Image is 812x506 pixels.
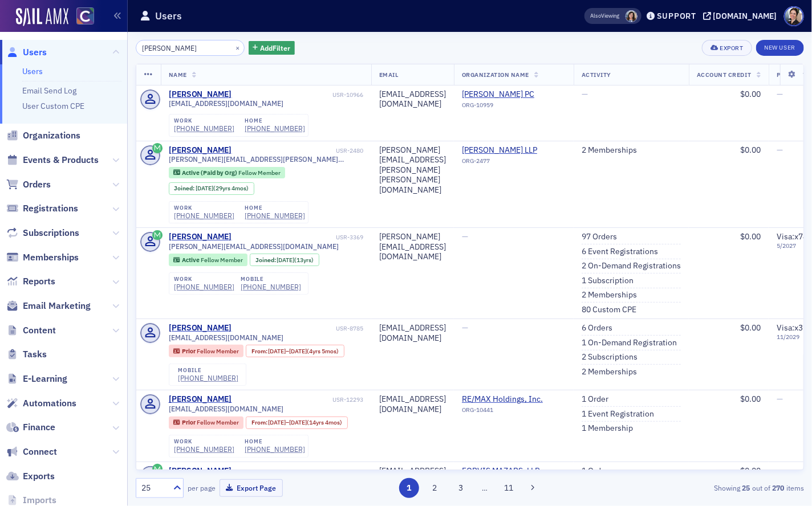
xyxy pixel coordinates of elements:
div: (29yrs 4mos) [196,185,249,192]
span: [PERSON_NAME][EMAIL_ADDRESS][PERSON_NAME][PERSON_NAME][DOMAIN_NAME] [169,155,364,164]
a: Email Send Log [22,85,76,96]
span: Registrations [23,202,78,215]
a: 1 Event Registration [582,409,654,419]
span: Events & Products [23,154,99,166]
a: 6 Orders [582,323,612,333]
span: Joined : [255,256,277,264]
div: [PERSON_NAME] [169,232,232,242]
a: [PHONE_NUMBER] [245,124,305,133]
span: Reports [23,275,55,288]
a: 80 Custom CPE [582,305,636,315]
div: Joined: 1996-04-30 00:00:00 [169,182,254,195]
span: Add Filter [260,43,290,53]
a: 6 Event Registrations [582,247,658,257]
a: Memberships [6,251,79,264]
a: Content [6,324,56,337]
a: Reports [6,275,55,288]
a: [PERSON_NAME] LLP [462,145,566,156]
span: E-Learning [23,373,67,385]
div: [PERSON_NAME] [169,323,232,333]
a: [PERSON_NAME] PC [462,89,566,100]
a: 2 Memberships [582,145,637,156]
a: RE/MAX Holdings, Inc. [462,394,566,405]
span: Orders [23,178,51,191]
a: New User [756,40,804,56]
a: [PERSON_NAME] [169,145,232,156]
span: Activity [582,71,611,79]
div: Active: Active: Fellow Member [169,254,248,266]
button: × [233,42,243,52]
div: USR-2480 [234,147,363,154]
label: per page [188,483,216,493]
div: work [174,205,234,211]
div: [PERSON_NAME] [169,466,232,476]
span: $0.00 [740,145,761,155]
a: [PHONE_NUMBER] [178,374,238,382]
div: Export [720,45,744,51]
span: FORVIS MAZARS, LLP – Colorado Springs [462,466,566,486]
div: Also [591,12,602,19]
span: Stacy Svendsen [626,10,638,22]
div: USR-8785 [234,325,363,332]
button: [DOMAIN_NAME] [703,12,781,20]
a: Active Fellow Member [173,256,242,264]
span: [DATE] [268,347,286,355]
span: [DATE] [277,256,294,264]
a: [PHONE_NUMBER] [174,124,234,133]
button: 3 [451,478,471,498]
a: Events & Products [6,154,99,166]
a: Tasks [6,348,47,361]
div: [EMAIL_ADDRESS][DOMAIN_NAME] [379,394,446,414]
span: — [777,145,783,155]
div: [PERSON_NAME][EMAIL_ADDRESS][PERSON_NAME][PERSON_NAME][DOMAIN_NAME] [379,145,446,195]
div: Prior: Prior: Fellow Member [169,417,244,429]
a: 1 Order [582,466,608,476]
a: Exports [6,470,55,483]
div: Joined: 2012-08-31 00:00:00 [250,254,319,266]
span: Prior [182,347,197,355]
div: [EMAIL_ADDRESS][DOMAIN_NAME] [379,323,446,343]
span: [DATE] [289,418,307,426]
span: — [462,231,468,242]
div: [PERSON_NAME] [169,89,232,100]
a: [PHONE_NUMBER] [245,445,305,454]
div: From: 2005-05-31 00:00:00 [246,417,348,429]
span: Automations [23,397,76,410]
span: Fellow Member [197,347,239,355]
button: 1 [399,478,419,498]
button: 11 [499,478,519,498]
div: work [174,276,234,283]
span: Users [23,46,47,59]
span: — [777,466,783,476]
span: Subscriptions [23,227,79,239]
span: [DATE] [268,418,286,426]
div: [PHONE_NUMBER] [174,211,234,220]
div: mobile [178,367,238,374]
span: Memberships [23,251,79,264]
div: [EMAIL_ADDRESS][DOMAIN_NAME] [379,89,446,109]
div: home [245,205,305,211]
div: – (4yrs 5mos) [268,348,339,355]
a: FORVIS MAZARS, LLP – [US_STATE][GEOGRAPHIC_DATA] [462,466,566,486]
div: work [174,438,234,445]
a: 2 Subscriptions [582,352,638,362]
span: Active [182,256,201,264]
a: Users [22,66,43,76]
img: SailAMX [76,7,94,25]
div: ORG-2477 [462,157,566,169]
span: Fellow Member [197,418,239,426]
span: — [582,89,588,99]
span: Connect [23,446,57,458]
span: [PERSON_NAME][EMAIL_ADDRESS][DOMAIN_NAME] [169,242,339,251]
span: Profile [784,6,804,26]
span: Email Marketing [23,300,91,312]
span: Joined : [174,185,196,192]
span: Organizations [23,129,80,142]
a: Finance [6,421,55,434]
span: Organization Name [462,71,529,79]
